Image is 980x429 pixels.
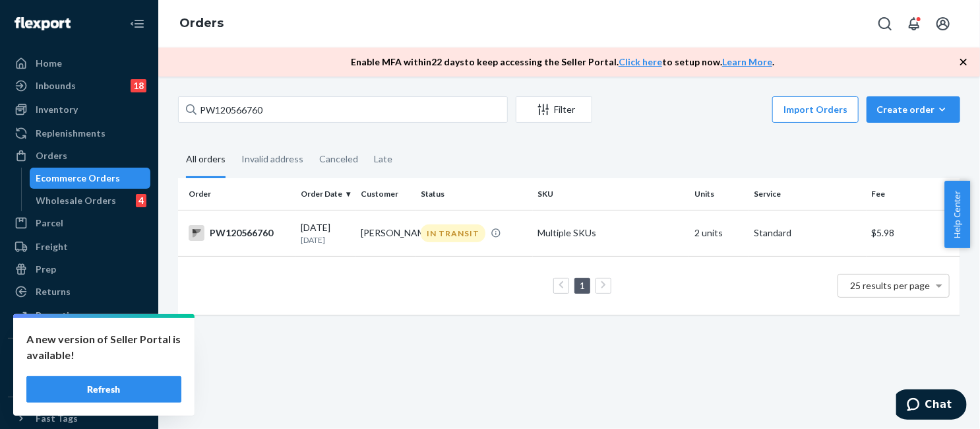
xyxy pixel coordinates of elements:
div: Prep [36,263,56,276]
th: Status [415,178,533,210]
button: Open Search Box [872,11,898,37]
p: Standard [754,226,861,240]
a: Ecommerce Orders [30,168,151,189]
button: Open account menu [930,11,956,37]
th: Units [689,178,749,210]
div: Filter [516,103,592,116]
button: Open notifications [901,11,927,37]
div: Inventory [36,103,78,116]
div: Customer [361,188,410,199]
a: Click here [619,56,662,67]
td: $5.98 [867,210,960,256]
div: Late [374,142,392,176]
button: Close Navigation [124,11,150,37]
a: Inventory [8,99,150,120]
div: Orders [36,149,67,162]
div: PW120566760 [189,225,290,241]
div: Invalid address [241,142,303,176]
ol: breadcrumbs [169,5,234,43]
p: Enable MFA within 22 days to keep accessing the Seller Portal. to setup now. . [351,55,774,69]
div: Freight [36,240,68,253]
iframe: Opens a widget where you can chat to one of our agents [896,389,967,422]
div: Ecommerce Orders [36,172,121,185]
div: Home [36,57,62,70]
div: Inbounds [36,79,76,92]
th: Order [178,178,295,210]
a: Parcel [8,213,150,234]
div: 18 [131,79,146,92]
div: Canceled [319,142,358,176]
a: Inbounds18 [8,75,150,96]
button: Integrations [8,349,150,370]
td: Multiple SKUs [533,210,689,256]
td: [PERSON_NAME] [355,210,415,256]
div: IN TRANSIT [421,224,485,242]
a: Page 1 is your current page [577,280,588,291]
button: Refresh [26,376,181,403]
div: Parcel [36,216,63,230]
div: All orders [186,142,226,178]
th: Service [749,178,867,210]
a: Orders [8,145,150,166]
div: Returns [36,285,71,298]
th: Fee [867,178,960,210]
a: Prep [8,259,150,280]
button: Create order [867,96,960,123]
input: Search orders [178,96,508,123]
div: Replenishments [36,127,106,140]
a: Reporting [8,305,150,326]
td: 2 units [689,210,749,256]
p: A new version of Seller Portal is available! [26,331,181,363]
a: Wholesale Orders4 [30,190,151,211]
a: Orders [179,16,224,30]
div: Fast Tags [36,412,78,425]
div: Reporting [36,309,80,322]
button: Import Orders [772,96,859,123]
a: Freight [8,236,150,257]
div: [DATE] [301,221,350,246]
div: Create order [876,103,950,116]
button: Help Center [944,181,970,248]
a: Returns [8,281,150,302]
a: Home [8,53,150,74]
a: Replenishments [8,123,150,144]
button: Fast Tags [8,408,150,429]
button: Filter [516,96,592,123]
div: 4 [136,194,146,207]
span: 25 results per page [851,280,931,291]
div: Wholesale Orders [36,194,117,207]
th: SKU [533,178,689,210]
th: Order Date [295,178,355,210]
a: Add Integration [8,376,150,391]
p: [DATE] [301,234,350,246]
img: Flexport logo [15,17,71,30]
a: Learn More [722,56,772,67]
